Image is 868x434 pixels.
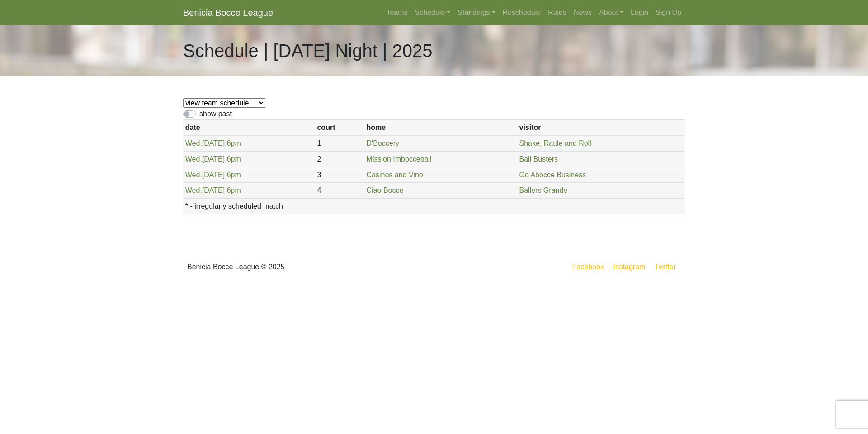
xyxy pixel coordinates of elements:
th: home [364,120,517,136]
a: D'Boccery [367,139,399,147]
span: Wed. [185,155,202,163]
a: Standings [454,4,499,22]
a: Twitter [653,261,683,272]
label: show past [199,109,232,119]
a: Benicia Bocce League [183,4,273,22]
a: Wed.[DATE] 6pm [185,186,241,194]
a: Teams [382,4,411,22]
a: Ciao Bocce [367,186,404,194]
th: * - irregularly scheduled match [183,198,685,214]
div: Benicia Bocce League © 2025 [176,251,434,283]
a: Shake, Rattle and Roll [519,139,591,147]
a: Wed.[DATE] 6pm [185,139,241,147]
a: Ballers Grande [519,186,568,194]
a: Wed.[DATE] 6pm [185,171,241,179]
a: Wed.[DATE] 6pm [185,155,241,163]
span: Wed. [185,186,202,194]
a: Reschedule [499,4,545,22]
h1: Schedule | [DATE] Night | 2025 [183,40,432,62]
th: visitor [517,120,685,136]
a: Go Abocce Business [519,171,586,179]
a: Login [627,4,652,22]
span: Wed. [185,139,202,147]
td: 1 [315,136,364,152]
a: Ball Busters [519,155,558,163]
td: 4 [315,183,364,199]
a: Facebook [571,261,606,272]
td: 3 [315,167,364,183]
a: Casinos and Vino [367,171,423,179]
th: court [315,120,364,136]
a: Rules [544,4,570,22]
span: Wed. [185,171,202,179]
a: Instagram [611,261,647,272]
a: News [570,4,595,22]
a: Mission Imbocceball [367,155,432,163]
td: 2 [315,152,364,167]
th: date [183,120,315,136]
a: About [595,4,627,22]
a: Sign Up [652,4,685,22]
a: Schedule [411,4,454,22]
